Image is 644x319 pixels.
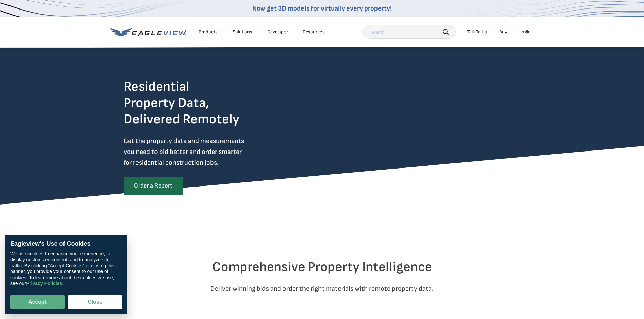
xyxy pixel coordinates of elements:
[363,25,456,39] input: Search
[124,177,183,195] a: Order a Report
[519,29,531,35] div: Login
[10,251,122,287] div: We use cookies to enhance your experience, to display customized content, and to analyze site tra...
[467,29,487,35] div: Talk To Us
[124,283,521,294] p: Deliver winning bids and order the right materials with remote property data.
[233,29,252,35] div: Solutions
[68,295,122,309] button: Close
[26,281,62,287] a: Privacy Policies
[252,4,392,13] a: Now get 3D models for virtually every property!
[303,29,325,35] div: Resources
[10,240,122,248] div: Eagleview’s Use of Cookies
[10,295,65,309] button: Accept
[124,78,239,127] h2: Residential Property Data, Delivered Remotely
[124,259,521,275] h2: Comprehensive Property Intelligence
[499,29,507,35] a: Buy
[199,29,218,35] div: Products
[267,29,288,35] a: Developer
[124,136,272,168] p: Get the property data and measurements you need to bid better and order smarter for residential c...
